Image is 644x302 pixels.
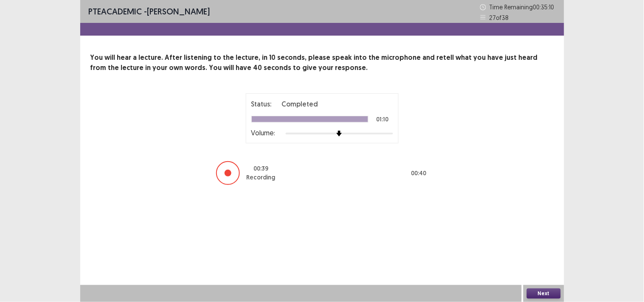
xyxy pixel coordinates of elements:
button: Next [527,288,561,299]
p: Recording [247,173,276,182]
p: You will hear a lecture. After listening to the lecture, in 10 seconds, please speak into the mic... [90,53,554,73]
p: Completed [282,99,318,109]
p: 00 : 39 [253,164,268,173]
p: 01:10 [376,116,388,122]
p: - [PERSON_NAME] [89,5,210,18]
img: arrow-thumb [336,131,342,137]
p: 27 of 38 [489,13,509,22]
p: Time Remaining 00 : 35 : 10 [489,3,556,11]
p: Volume: [251,128,276,138]
p: 00 : 40 [411,169,427,178]
p: Status: [251,99,272,109]
span: PTE academic [89,6,142,17]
